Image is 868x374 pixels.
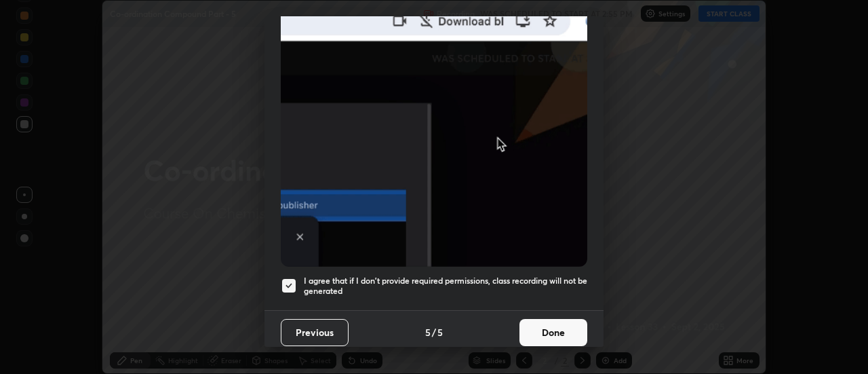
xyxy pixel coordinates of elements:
[437,325,443,339] h4: 5
[281,319,349,346] button: Previous
[432,325,436,339] h4: /
[519,319,587,346] button: Done
[304,276,587,297] h5: I agree that if I don't provide required permissions, class recording will not be generated
[425,325,431,339] h4: 5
